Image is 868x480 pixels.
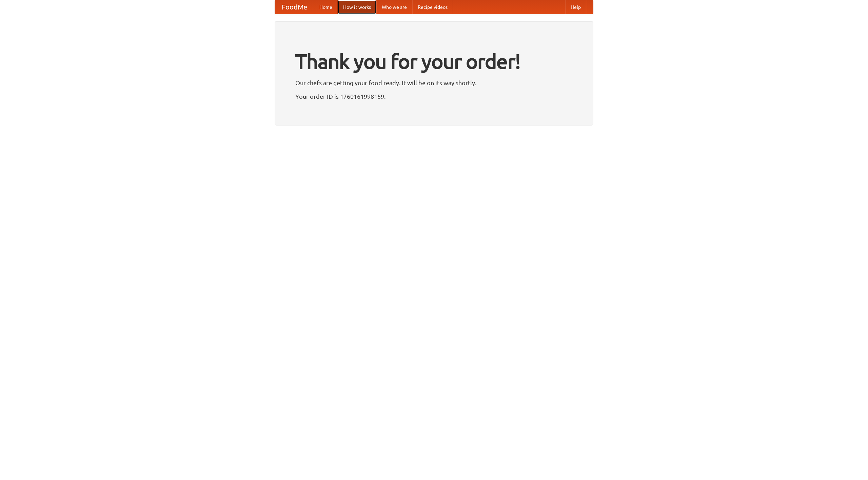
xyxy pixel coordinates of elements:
[295,78,573,88] p: Our chefs are getting your food ready. It will be on its way shortly.
[376,0,412,14] a: Who we are
[314,0,338,14] a: Home
[412,0,453,14] a: Recipe videos
[295,45,573,78] h1: Thank you for your order!
[295,91,573,101] p: Your order ID is 1760161998159.
[565,0,586,14] a: Help
[338,0,376,14] a: How it works
[275,0,314,14] a: FoodMe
